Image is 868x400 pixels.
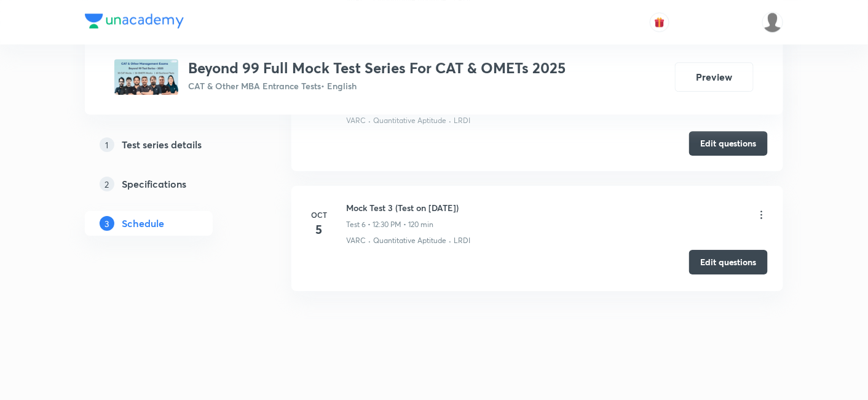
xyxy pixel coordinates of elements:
[122,137,202,152] h5: Test series details
[346,235,366,246] p: VARC
[85,14,184,31] a: Company Logo
[100,216,114,231] p: 3
[188,59,566,77] h3: Beyond 99 Full Mock Test Series For CAT & OMETs 2025
[122,177,186,191] h5: Specifications
[449,115,451,126] div: ·
[454,235,470,246] p: LRDI
[188,79,566,92] p: CAT & Other MBA Entrance Tests • English
[346,201,459,214] h6: Mock Test 3 (Test on [DATE])
[368,235,371,246] div: ·
[100,177,114,191] p: 2
[100,137,114,152] p: 1
[675,62,754,92] button: Preview
[368,115,371,126] div: ·
[307,209,331,220] h6: Oct
[114,59,178,95] img: 9acb9cedf02540699d63e281149581ba.png
[307,220,331,239] h4: 5
[650,12,669,32] button: avatar
[654,17,665,28] img: avatar
[85,14,184,28] img: Company Logo
[373,235,446,246] p: Quantitative Aptitude
[689,250,768,274] button: Edit questions
[85,132,252,157] a: 1Test series details
[122,216,164,231] h5: Schedule
[762,12,783,33] img: Drishti Chauhan
[449,235,451,246] div: ·
[346,115,366,126] p: VARC
[85,172,252,196] a: 2Specifications
[373,115,446,126] p: Quantitative Aptitude
[346,219,433,230] p: Test 6 • 12:30 PM • 120 min
[454,115,470,126] p: LRDI
[689,131,768,156] button: Edit questions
